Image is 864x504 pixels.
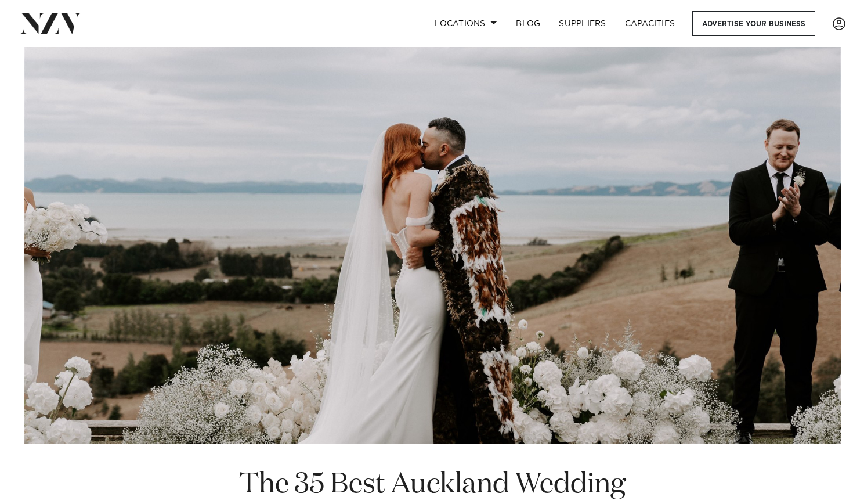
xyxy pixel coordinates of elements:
[507,11,550,36] a: BLOG
[692,11,815,36] a: Advertise your business
[24,47,841,444] img: The 35 Best Auckland Wedding Venues
[19,13,82,34] img: nzv-logo.png
[425,11,507,36] a: Locations
[550,11,615,36] a: SUPPLIERS
[616,11,685,36] a: Capacities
